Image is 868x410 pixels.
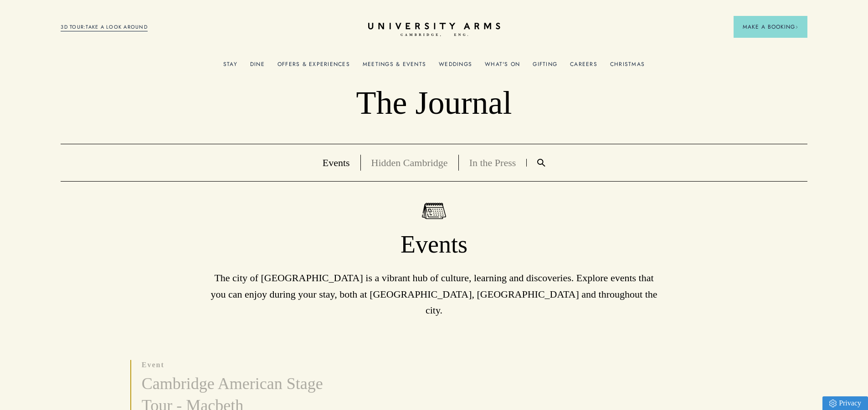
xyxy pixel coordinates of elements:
p: The Journal [61,84,807,123]
button: Make a BookingArrow icon [734,16,807,38]
a: Dine [250,61,265,73]
a: Weddings [439,61,472,73]
a: 3D TOUR:TAKE A LOOK AROUND [61,23,148,31]
a: Stay [223,61,237,73]
p: The city of [GEOGRAPHIC_DATA] is a vibrant hub of culture, learning and discoveries. Explore even... [206,270,662,318]
img: Events [422,202,446,219]
a: Careers [570,61,597,73]
a: Events [323,157,350,168]
img: Search [537,159,545,167]
a: Privacy [822,396,868,410]
a: Christmas [610,61,645,73]
h1: Events [61,230,807,260]
p: event [142,360,350,370]
span: Make a Booking [743,23,798,31]
img: Privacy [829,400,837,407]
a: Meetings & Events [363,61,426,73]
a: Hidden Cambridge [371,157,448,168]
a: Gifting [533,61,557,73]
a: In the Press [469,157,516,168]
a: Search [527,159,556,167]
a: Offers & Experiences [277,61,350,73]
img: Arrow icon [795,25,798,29]
a: Home [368,23,500,37]
a: What's On [485,61,520,73]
